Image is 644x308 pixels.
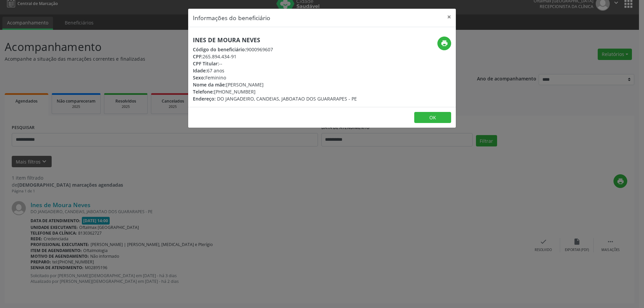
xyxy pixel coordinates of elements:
[437,37,451,50] button: print
[441,40,448,47] i: print
[193,60,219,67] span: CPF Titular:
[193,67,207,74] span: Idade:
[193,67,357,74] div: 67 anos
[193,74,205,81] span: Sexo:
[217,96,357,102] span: DO JANGADEIRO, CANDEIAS, JABOATAO DOS GUARARAPES - PE
[193,74,357,81] div: Feminino
[193,13,270,22] h5: Informações do beneficiário
[193,60,357,67] div: --
[193,88,214,95] span: Telefone:
[193,96,216,102] span: Endereço:
[442,9,456,25] button: Close
[414,112,451,123] button: OK
[193,81,226,88] span: Nome da mãe:
[193,46,246,53] span: Código do beneficiário:
[193,88,357,95] div: [PHONE_NUMBER]
[193,53,357,60] div: 265.894.434-91
[193,53,203,60] span: CPF:
[193,46,357,53] div: 9000969607
[193,37,357,44] h5: Ines de Moura Neves
[193,81,357,88] div: [PERSON_NAME]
